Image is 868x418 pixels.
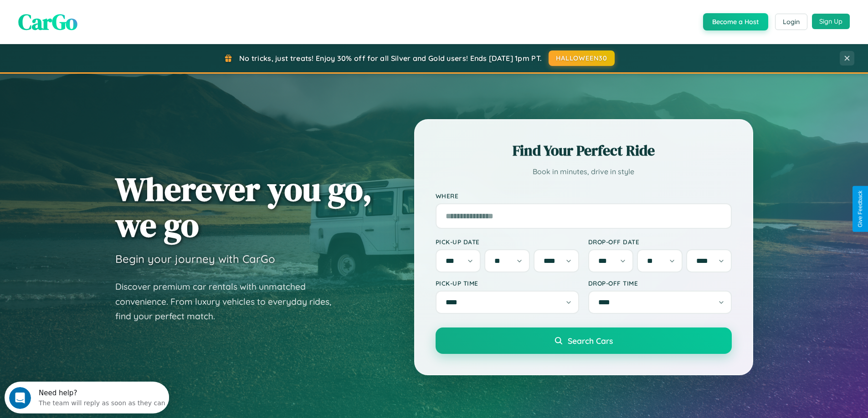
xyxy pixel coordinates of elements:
[568,336,613,346] span: Search Cars
[588,279,732,287] label: Drop-off Time
[549,50,615,66] button: HALLOWEEN30
[857,191,863,227] div: Give Feedback
[436,141,732,161] h2: Find Your Perfect Ride
[4,4,169,29] div: Open Intercom Messenger
[436,279,579,287] label: Pick-up Time
[588,238,732,246] label: Drop-off Date
[775,14,807,30] button: Login
[703,13,768,30] button: Become a Host
[436,327,732,354] button: Search Cars
[812,14,850,29] button: Sign Up
[34,15,161,25] div: The team will reply as soon as they can
[115,279,343,324] p: Discover premium car rentals with unmatched convenience. From luxury vehicles to everyday rides, ...
[34,8,161,15] div: Need help?
[436,165,732,178] p: Book in minutes, drive in style
[5,382,169,413] iframe: Intercom live chat discovery launcher
[115,171,372,243] h1: Wherever you go, we go
[436,238,579,246] label: Pick-up Date
[9,387,31,409] iframe: Intercom live chat
[436,192,732,200] label: Where
[239,54,542,63] span: No tricks, just treats! Enjoy 30% off for all Silver and Gold users! Ends [DATE] 1pm PT.
[115,252,275,266] h3: Begin your journey with CarGo
[18,7,77,37] span: CarGo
